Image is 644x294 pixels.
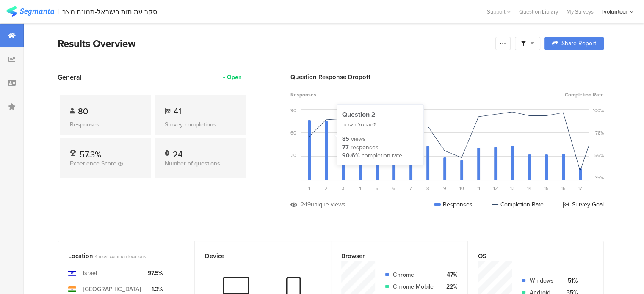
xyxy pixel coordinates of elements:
[165,120,236,129] div: Survey completions
[530,276,556,285] div: Windows
[392,185,395,192] span: 6
[290,91,316,99] span: Responses
[492,200,544,209] div: Completion Rate
[515,8,562,16] a: Question Library
[602,8,627,16] div: Ivolunteer
[342,110,418,119] div: Question 2
[562,8,598,16] a: My Surveys
[477,185,480,192] span: 11
[148,285,163,294] div: 1.3%
[362,151,402,160] div: completion rate
[227,73,242,82] div: Open
[341,251,443,261] div: Browser
[174,105,181,118] span: 41
[58,72,82,82] span: General
[308,185,310,192] span: 1
[62,8,157,16] div: סקר עמותות בישראל-תמונת מצב
[563,200,604,209] div: Survey Goal
[409,185,412,192] span: 7
[443,185,446,192] span: 9
[58,7,59,16] div: |
[595,174,604,181] div: 35%
[165,159,220,168] span: Number of questions
[205,251,307,261] div: Device
[342,185,344,192] span: 3
[563,276,578,285] div: 51%
[342,151,360,160] div: 90.6%
[342,143,349,152] div: 77
[561,185,566,192] span: 16
[291,152,296,159] div: 30
[311,200,345,209] div: unique views
[83,269,97,278] div: Israel
[70,120,141,129] div: Responses
[493,185,498,192] span: 12
[426,185,429,192] span: 8
[342,121,418,129] div: מהו גיל הארגון?
[148,269,163,278] div: 97.5%
[594,152,604,159] div: 56%
[376,185,379,192] span: 5
[442,282,457,291] div: 22%
[359,185,361,192] span: 4
[434,200,473,209] div: Responses
[527,185,531,192] span: 14
[478,251,580,261] div: OS
[459,185,464,192] span: 10
[510,185,514,192] span: 13
[58,36,491,51] div: Results Overview
[595,129,604,136] div: 78%
[78,105,88,118] span: 80
[351,143,379,152] div: responses
[342,135,349,143] div: 85
[290,72,604,82] div: Question Response Dropoff
[80,148,101,161] span: 57.3%
[290,107,296,114] div: 90
[6,6,54,17] img: segmanta logo
[68,251,170,261] div: Location
[325,185,328,192] span: 2
[290,129,296,136] div: 60
[95,253,146,260] span: 4 most common locations
[578,185,582,192] span: 17
[173,148,182,157] div: 24
[487,5,511,18] div: Support
[70,159,116,168] span: Experience Score
[593,107,604,114] div: 100%
[301,200,311,209] div: 249
[393,282,436,291] div: Chrome Mobile
[442,270,457,279] div: 47%
[393,270,436,279] div: Chrome
[351,135,366,143] div: views
[83,285,141,294] div: [GEOGRAPHIC_DATA]
[561,41,596,47] span: Share Report
[565,91,604,99] span: Completion Rate
[544,185,549,192] span: 15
